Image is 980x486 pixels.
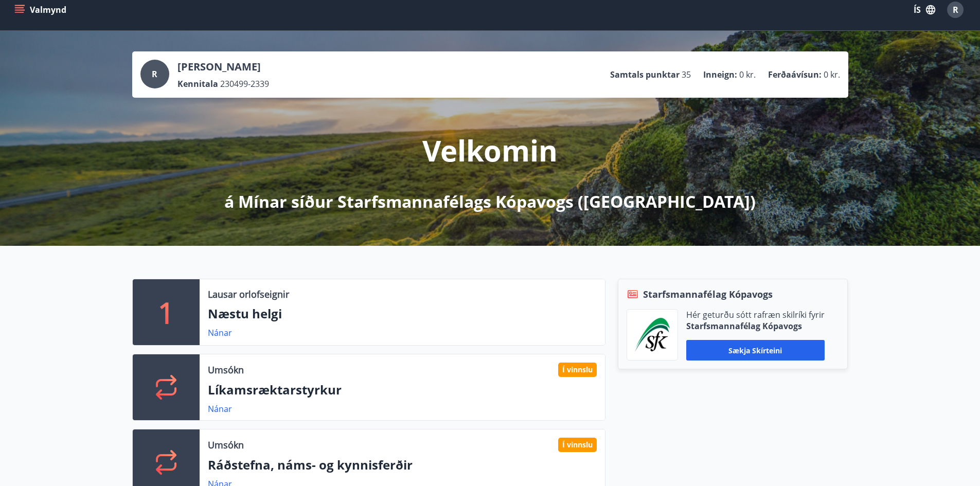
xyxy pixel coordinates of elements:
span: 35 [682,69,691,80]
span: 230499-2339 [220,78,269,89]
p: Kennitala [177,78,218,89]
p: Líkamsræktarstyrkur [208,381,597,399]
p: Velkomin [422,131,558,170]
p: á Mínar síður Starfsmannafélags Kópavogs ([GEOGRAPHIC_DATA]) [224,190,756,213]
span: Starfsmannafélag Kópavogs [643,287,773,301]
span: 0 kr. [824,69,840,80]
button: ÍS [908,1,941,19]
a: Nánar [208,327,232,338]
p: 1 [158,293,174,332]
p: Hér geturðu sótt rafræn skilríki fyrir [686,309,825,320]
a: Nánar [208,403,232,415]
p: Umsókn [208,363,244,376]
button: menu [12,1,70,19]
img: x5MjQkxwhnYn6YREZUTEa9Q4KsBUeQdWGts9Dj4O.png [635,318,670,352]
p: Lausar orlofseignir [208,287,289,301]
div: Í vinnslu [558,438,597,452]
p: Umsókn [208,438,244,452]
p: [PERSON_NAME] [177,60,269,74]
span: R [953,4,958,15]
p: Ferðaávísun : [768,69,822,80]
span: R [152,68,157,80]
p: Næstu helgi [208,305,597,322]
p: Starfsmannafélag Kópavogs [686,320,825,332]
p: Ráðstefna, náms- og kynnisferðir [208,456,597,474]
div: Í vinnslu [558,363,597,377]
p: Samtals punktar [610,69,680,80]
p: Inneign : [703,69,737,80]
span: 0 kr. [739,69,756,80]
button: Sækja skírteini [686,340,825,361]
